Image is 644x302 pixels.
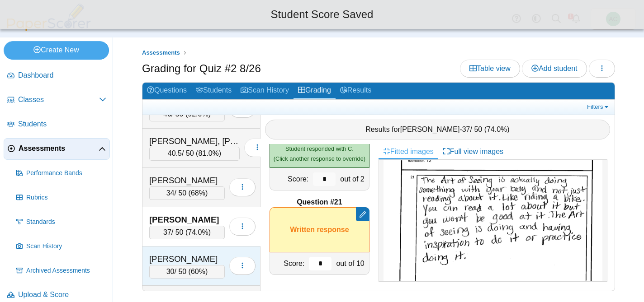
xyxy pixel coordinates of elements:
span: Performance Bands [26,169,106,178]
span: Rubrics [26,193,106,202]
span: Scan History [26,242,106,251]
span: Students [18,119,106,129]
span: [PERSON_NAME] [400,125,460,133]
span: Table view [469,65,511,72]
span: 37 [462,125,470,133]
small: (Click another response to override) [274,145,365,162]
a: Rubrics [13,187,110,209]
div: [PERSON_NAME] [149,214,225,226]
span: 74.0% [487,125,507,133]
div: Written response [270,207,369,252]
span: 40.5 [168,149,182,157]
a: Students [4,114,110,135]
div: Score: [270,252,307,274]
span: 30 [166,268,175,275]
span: Add student [531,65,577,72]
span: 37 [163,228,171,236]
a: Scan History [236,83,294,99]
a: Questions [142,83,191,99]
div: out of 10 [334,252,369,274]
a: Add student [522,60,587,78]
a: PaperScorer [4,25,94,33]
a: Performance Bands [13,163,110,184]
h1: Grading for Quiz #2 8/26 [142,61,261,76]
a: Grading [294,83,336,99]
a: Classes [4,89,110,111]
div: Results for - / 50 ( ) [265,120,610,139]
div: Score: [270,168,311,190]
div: / 50 ( ) [149,186,225,200]
span: 74.0% [188,228,208,236]
div: out of 2 [338,168,369,190]
div: / 50 ( ) [149,147,240,160]
span: Classes [18,95,99,105]
span: Assessments [142,49,180,56]
a: Standards [13,211,110,233]
a: Dashboard [4,65,110,87]
span: 81.0% [198,149,218,157]
a: Table view [460,60,520,78]
div: / 50 ( ) [149,265,225,279]
a: Students [191,83,236,99]
a: Full view images [438,144,508,159]
div: Student Score Saved [7,7,637,22]
a: Filters [585,102,612,112]
span: Standards [26,218,106,227]
div: [PERSON_NAME] [149,253,225,265]
a: Results [336,83,376,99]
span: 60% [191,268,205,275]
span: 68% [191,189,205,197]
b: Question #21 [297,197,342,207]
span: Dashboard [18,70,106,80]
span: Assessments [19,144,99,153]
span: Archived Assessments [26,266,106,275]
a: Scan History [13,236,110,257]
a: Assessments [4,138,110,160]
span: Student responded with C. [285,145,354,152]
a: Create New [4,41,109,59]
a: Archived Assessments [13,260,110,282]
div: [PERSON_NAME] [149,175,225,186]
a: Assessments [140,47,182,59]
span: 34 [166,189,175,197]
div: [PERSON_NAME], [PERSON_NAME] [149,135,240,147]
span: Upload & Score [18,290,106,300]
div: / 50 ( ) [149,226,225,239]
a: Fitted images [379,144,438,159]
